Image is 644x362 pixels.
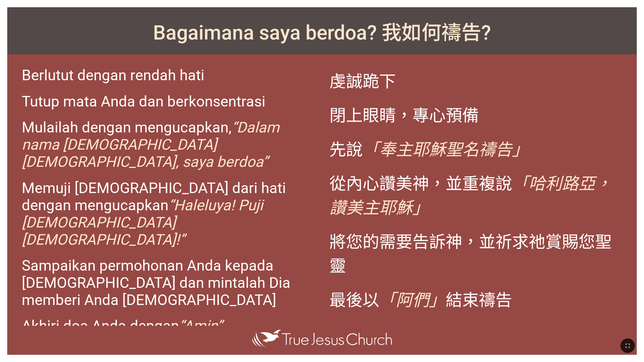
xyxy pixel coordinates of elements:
[22,67,315,84] p: Berlutut dengan rendah hati
[379,291,446,310] em: 「阿們」
[329,102,623,126] p: 閉上眼睛，專心預備
[179,317,223,335] em: “Amin”
[329,228,623,277] p: 將您的需要告訴神，並祈求祂賞賜您聖靈
[22,197,263,248] em: “Haleluya! Puji [DEMOGRAPHIC_DATA] [DEMOGRAPHIC_DATA]!”
[363,140,529,159] em: 「奉主耶穌聖名禱告」
[22,257,315,309] p: Sampaikan permohonan Anda kepada [DEMOGRAPHIC_DATA] dan mintalah Dia memberi Anda [DEMOGRAPHIC_DATA]
[329,68,623,92] p: 虔誠跪下
[329,287,623,311] p: 最後以 結束禱告
[329,170,623,218] p: 從內心讚美神，並重複說
[7,7,637,54] h1: Bagaimana saya berdoa? 我如何禱告?
[329,136,623,160] p: 先說
[22,119,315,170] p: Mulailah dengan mengucapkan,
[22,93,315,110] p: Tutup mata Anda dan berkonsentrasi
[22,317,315,335] p: Akhiri doa Anda dengan
[22,179,315,248] p: Memuji [DEMOGRAPHIC_DATA] dari hati dengan mengucapkan
[22,119,279,170] em: “Dalam nama [DEMOGRAPHIC_DATA] [DEMOGRAPHIC_DATA], saya berdoa”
